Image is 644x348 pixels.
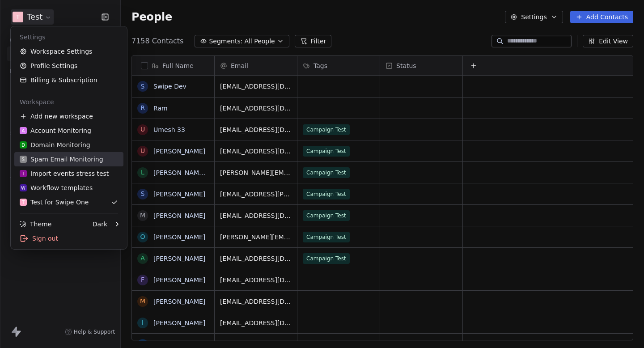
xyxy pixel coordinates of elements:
span: A [22,127,25,134]
div: Dark [93,220,107,229]
div: Account Monitoring [20,126,91,135]
div: Workflow templates [20,183,93,192]
div: Add new workspace [14,109,123,123]
div: Import events stress test [20,169,109,178]
span: D [21,142,25,149]
a: Profile Settings [14,59,123,73]
a: Workspace Settings [14,44,123,59]
span: I [23,170,24,177]
div: Theme [20,220,51,229]
div: Sign out [14,231,123,246]
div: Spam Email Monitoring [20,155,103,164]
span: T [22,199,25,206]
div: Domain Monitoring [20,140,90,149]
span: W [21,185,25,191]
a: Billing & Subscription [14,73,123,87]
span: S [22,156,25,163]
div: Test for Swipe One [20,198,89,207]
div: Workspace [14,95,123,109]
div: Settings [14,30,123,44]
